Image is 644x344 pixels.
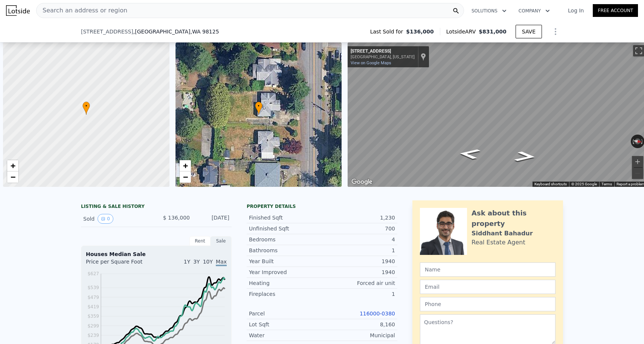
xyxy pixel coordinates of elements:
tspan: $539 [87,285,99,290]
span: Last Sold for [370,28,406,35]
button: Zoom in [632,156,643,167]
span: − [183,172,188,182]
a: Zoom in [180,160,191,171]
div: [STREET_ADDRESS] [351,48,415,55]
button: Company [513,4,556,18]
div: Parcel [249,310,322,317]
img: Google [349,177,374,187]
div: Lot Sqft [249,321,322,328]
span: $831,000 [479,29,507,35]
div: Sale [211,236,232,246]
button: Solutions [465,4,513,18]
div: Forced air unit [322,279,395,287]
div: • [255,102,262,115]
span: $ 136,000 [163,215,190,221]
button: Zoom out [632,168,643,179]
button: Keyboard shortcuts [534,182,567,187]
a: Terms (opens in new tab) [601,182,612,186]
div: Finished Sqft [249,214,322,221]
path: Go South, 15th Ave NE [449,146,490,162]
div: Fireplaces [249,290,322,298]
tspan: $299 [87,323,99,329]
div: Property details [247,203,397,209]
a: Open this area in Google Maps (opens a new window) [349,177,374,187]
a: View on Google Maps [351,61,391,65]
a: Zoom in [7,160,18,171]
div: Bedrooms [249,236,322,243]
div: 8,160 [322,321,395,328]
div: Year Improved [249,268,322,276]
div: Rent [189,236,211,246]
span: − [11,172,15,182]
button: View historical data [98,214,113,224]
input: Phone [420,297,555,311]
div: 4 [322,236,395,243]
div: Siddhant Bahadur [472,229,533,238]
a: 116000-0380 [360,311,395,317]
div: 1 [322,247,395,254]
tspan: $419 [87,304,99,309]
span: Search an address or region [37,6,127,15]
div: LISTING & SALE HISTORY [81,203,232,211]
span: $136,000 [406,28,434,35]
span: , WA 98125 [190,29,219,35]
path: Go North, 15th Ave NE [505,149,545,164]
a: Log In [559,7,593,14]
button: Show Options [548,24,563,39]
button: Rotate counterclockwise [631,135,635,148]
div: Year Built [249,258,322,265]
div: Houses Median Sale [86,250,227,258]
span: + [11,161,15,170]
div: [DATE] [196,214,229,224]
div: Water [249,332,322,339]
span: • [82,103,90,109]
span: 10Y [203,259,213,265]
a: Show location on map [421,53,426,61]
div: Unfinished Sqft [249,225,322,232]
div: Sold [83,214,150,224]
div: [GEOGRAPHIC_DATA], [US_STATE] [351,55,415,59]
div: Price per Square Foot [86,258,156,270]
input: Name [420,262,555,277]
span: + [183,161,188,170]
div: 1 [322,290,395,298]
span: Lotside ARV [446,28,479,35]
div: 1,230 [322,214,395,221]
img: Lotside [6,5,30,16]
a: Free Account [593,4,638,17]
tspan: $239 [87,333,99,338]
a: Zoom out [180,171,191,183]
span: 3Y [193,259,200,265]
tspan: $627 [87,271,99,276]
div: Bathrooms [249,247,322,254]
span: [STREET_ADDRESS] [81,28,133,35]
div: Municipal [322,332,395,339]
span: • [255,103,262,109]
div: Heating [249,279,322,287]
div: 1940 [322,258,395,265]
div: 1940 [322,268,395,276]
a: Zoom out [7,171,18,183]
input: Email [420,280,555,294]
tspan: $359 [87,314,99,319]
span: Max [216,259,227,266]
span: 1Y [184,259,190,265]
span: , [GEOGRAPHIC_DATA] [133,28,219,35]
tspan: $479 [87,295,99,300]
div: Ask about this property [472,208,555,229]
div: • [82,102,90,115]
div: Real Estate Agent [472,238,525,247]
span: © 2025 Google [571,182,597,186]
div: 700 [322,225,395,232]
button: SAVE [516,25,542,38]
